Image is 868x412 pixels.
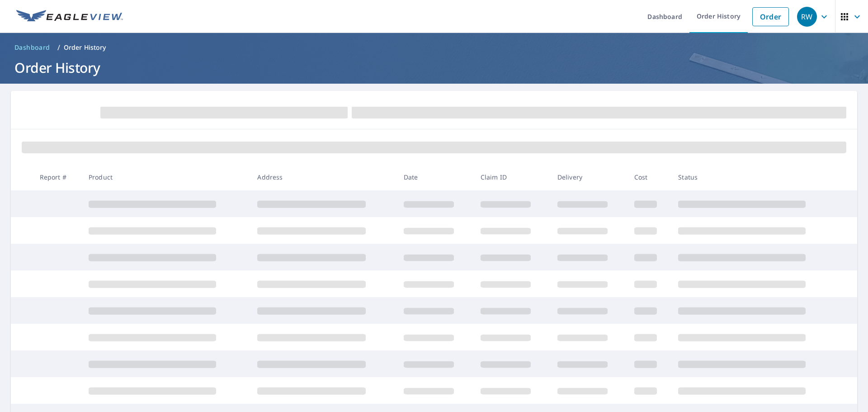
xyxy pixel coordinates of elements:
[57,42,60,53] li: /
[473,164,550,190] th: Claim ID
[33,164,81,190] th: Report #
[16,10,123,24] img: EV Logo
[797,7,817,27] div: RW
[14,43,50,52] span: Dashboard
[550,164,627,190] th: Delivery
[752,7,789,26] a: Order
[671,164,840,190] th: Status
[11,58,857,77] h1: Order History
[81,164,250,190] th: Product
[396,164,473,190] th: Date
[627,164,671,190] th: Cost
[64,43,106,52] p: Order History
[250,164,396,190] th: Address
[11,40,54,55] a: Dashboard
[11,40,857,55] nav: breadcrumb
